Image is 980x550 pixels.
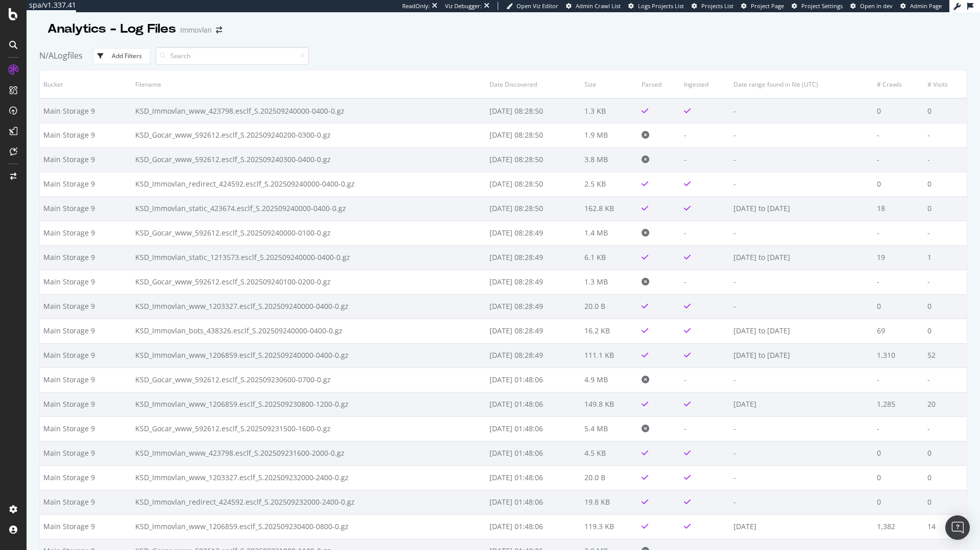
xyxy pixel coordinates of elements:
[873,392,923,416] td: 1,285
[39,50,54,61] span: N/A
[628,2,684,10] a: Logs Projects List
[924,343,967,368] td: 52
[924,416,967,441] td: -
[40,416,132,441] td: Main Storage 9
[860,2,893,10] span: Open in dev
[40,147,132,172] td: Main Storage 9
[730,294,873,319] td: -
[40,123,132,147] td: Main Storage 9
[581,270,639,294] td: 1.3 MB
[40,98,132,123] td: Main Storage 9
[40,270,132,294] td: Main Storage 9
[581,147,639,172] td: 3.8 MB
[132,245,486,270] td: KSD_Immovlan_static_1213573.esclf_S.202509240000-0400-0.gz
[924,319,967,343] td: 0
[680,123,730,147] td: -
[40,245,132,270] td: Main Storage 9
[132,441,486,465] td: KSD_Immovlan_www_423798.esclf_S.202509231600-2000-0.gz
[40,319,132,343] td: Main Storage 9
[132,123,486,147] td: KSD_Gocar_www_592612.esclf_S.202509240200-0300-0.gz
[486,172,581,196] td: [DATE] 08:28:50
[873,368,923,392] td: -
[910,2,942,10] span: Admin Page
[581,172,639,196] td: 2.5 KB
[873,441,923,465] td: 0
[581,343,639,368] td: 111.1 KB
[730,319,873,343] td: [DATE] to [DATE]
[132,70,486,98] th: Filename
[486,245,581,270] td: [DATE] 08:28:49
[132,172,486,196] td: KSD_Immovlan_redirect_424592.esclf_S.202509240000-0400-0.gz
[730,490,873,514] td: -
[730,343,873,368] td: [DATE] to [DATE]
[40,70,132,98] th: Bucket
[692,2,733,10] a: Projects List
[402,2,430,10] div: ReadOnly:
[730,245,873,270] td: [DATE] to [DATE]
[680,368,730,392] td: -
[576,2,621,10] span: Admin Crawl List
[873,245,923,270] td: 19
[581,514,639,539] td: 119.3 KB
[40,490,132,514] td: Main Storage 9
[581,392,639,416] td: 149.8 KB
[581,70,639,98] th: Size
[873,270,923,294] td: -
[873,416,923,441] td: -
[40,221,132,245] td: Main Storage 9
[486,70,581,98] th: Date Discovered
[924,221,967,245] td: -
[741,2,784,10] a: Project Page
[486,98,581,123] td: [DATE] 08:28:50
[581,490,639,514] td: 19.8 KB
[730,441,873,465] td: -
[132,147,486,172] td: KSD_Gocar_www_592612.esclf_S.202509240300-0400-0.gz
[581,245,639,270] td: 6.1 KB
[486,319,581,343] td: [DATE] 08:28:49
[924,245,967,270] td: 1
[132,221,486,245] td: KSD_Gocar_www_592612.esclf_S.202509240000-0100-0.gz
[132,343,486,368] td: KSD_Immovlan_www_1206859.esclf_S.202509240000-0400-0.gz
[638,2,684,10] span: Logs Projects List
[40,368,132,392] td: Main Storage 9
[924,196,967,221] td: 0
[924,392,967,416] td: 20
[680,70,730,98] th: Ingested
[924,70,967,98] th: # Visits
[873,514,923,539] td: 1,382
[132,196,486,221] td: KSD_Immovlan_static_423674.esclf_S.202509240000-0400-0.gz
[730,392,873,416] td: [DATE]
[924,270,967,294] td: -
[638,70,680,98] th: Parsed
[132,98,486,123] td: KSD_Immovlan_www_423798.esclf_S.202509240000-0400-0.gz
[730,123,873,147] td: -
[40,441,132,465] td: Main Storage 9
[132,319,486,343] td: KSD_Immovlan_bots_438326.esclf_S.202509240000-0400-0.gz
[581,98,639,123] td: 1.3 KB
[924,172,967,196] td: 0
[581,221,639,245] td: 1.4 MB
[680,416,730,441] td: -
[680,221,730,245] td: -
[40,465,132,490] td: Main Storage 9
[486,441,581,465] td: [DATE] 01:48:06
[924,514,967,539] td: 14
[924,294,967,319] td: 0
[730,465,873,490] td: -
[730,416,873,441] td: -
[132,465,486,490] td: KSD_Immovlan_www_1203327.esclf_S.202509232000-2400-0.gz
[581,294,639,319] td: 20.0 B
[730,147,873,172] td: -
[486,196,581,221] td: [DATE] 08:28:50
[445,2,482,10] div: Viz Debugger:
[486,465,581,490] td: [DATE] 01:48:06
[132,490,486,514] td: KSD_Immovlan_redirect_424592.esclf_S.202509232000-2400-0.gz
[751,2,784,10] span: Project Page
[486,368,581,392] td: [DATE] 01:48:06
[180,25,212,35] div: Immovlan
[581,441,639,465] td: 4.5 KB
[581,465,639,490] td: 20.0 B
[581,368,639,392] td: 4.9 MB
[924,147,967,172] td: -
[873,196,923,221] td: 18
